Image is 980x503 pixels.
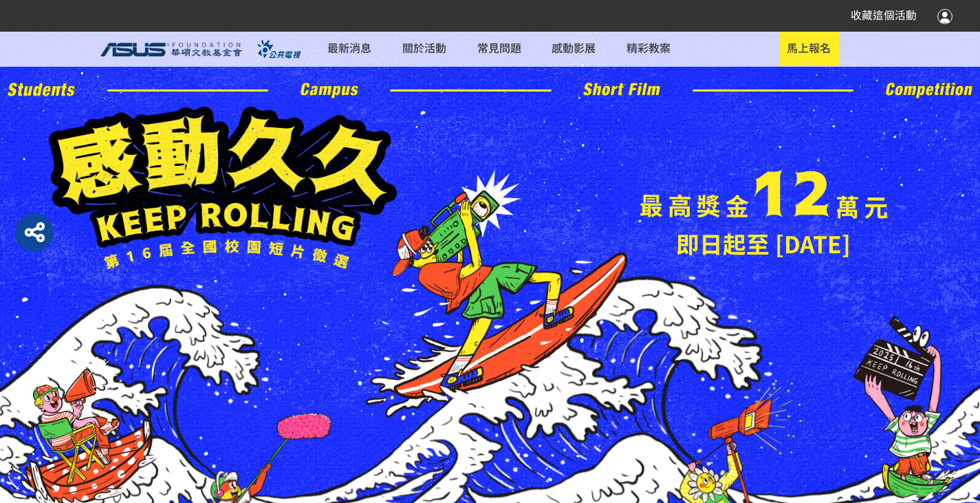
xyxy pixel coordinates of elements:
span: 賽制規範 [402,61,446,78]
img: 感動久久 [338,175,642,425]
a: 最新消息 [320,32,379,66]
img: Competition [886,83,972,98]
a: 注意事項 [371,111,477,138]
a: 活動附件 [371,84,477,111]
a: 感動影展 [544,32,603,66]
img: ASUS [100,43,242,56]
img: 感動久久 [49,107,402,269]
a: 活動概念 [371,30,477,57]
img: PTS [250,40,312,58]
a: 常見問題 [469,32,528,66]
span: 收藏這個活動 [851,9,917,22]
img: 感動久久 [640,169,887,219]
a: 精彩教案 [619,32,678,66]
img: Campus [301,83,358,99]
img: Students [8,83,75,96]
img: Film [583,83,660,96]
span: 馬上報名 [787,39,831,56]
p: 即日起至 [DATE] [640,226,887,261]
